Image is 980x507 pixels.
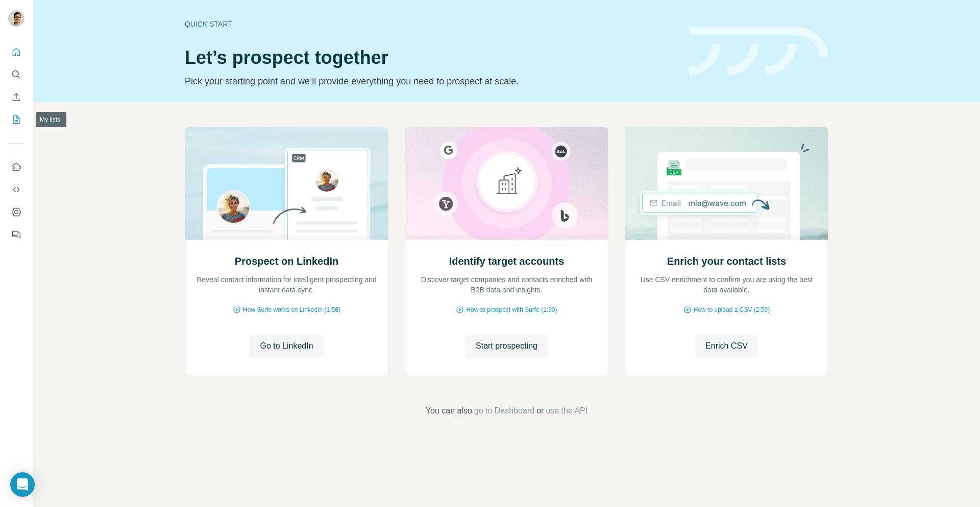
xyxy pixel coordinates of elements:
[415,274,598,295] p: Discover target companies and contacts enriched with B2B data and insights.
[185,48,677,68] h1: Let’s prospect together
[667,254,786,268] h2: Enrich your contact lists
[536,405,544,417] span: or
[235,254,338,268] h2: Prospect on LinkedIn
[465,335,548,357] button: Start prospecting
[243,305,340,314] span: How Surfe works on LinkedIn (1:58)
[8,158,24,176] button: Use Surfe on LinkedIn
[546,405,587,417] button: use the API
[476,340,537,352] span: Start prospecting
[8,43,24,61] button: Quick start
[10,472,35,497] div: Open Intercom Messenger
[405,127,608,240] img: Identify target accounts
[8,225,24,244] button: Feedback
[250,335,323,357] button: Go to LinkedIn
[185,19,677,29] div: Quick start
[426,405,472,417] span: You can also
[625,127,828,240] img: Enrich your contact lists
[8,203,24,221] button: Dashboard
[8,110,24,129] button: My lists
[689,27,828,76] img: banner
[635,274,818,295] p: Use CSV enrichment to confirm you are using the best data available.
[8,180,24,199] button: Use Surfe API
[449,254,565,268] h2: Identify target accounts
[474,405,534,417] button: go to Dashboard
[195,274,378,295] p: Reveal contact information for intelligent prospecting and instant data sync.
[694,305,770,314] span: How to upload a CSV (2:59)
[8,10,24,27] img: Avatar
[185,127,388,240] img: Prospect on LinkedIn
[260,340,313,352] span: Go to LinkedIn
[705,340,748,352] span: Enrich CSV
[466,305,557,314] span: How to prospect with Surfe (1:30)
[185,74,677,88] p: Pick your starting point and we’ll provide everything you need to prospect at scale.
[8,88,24,106] button: Enrich CSV
[8,65,24,84] button: Search
[695,335,758,357] button: Enrich CSV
